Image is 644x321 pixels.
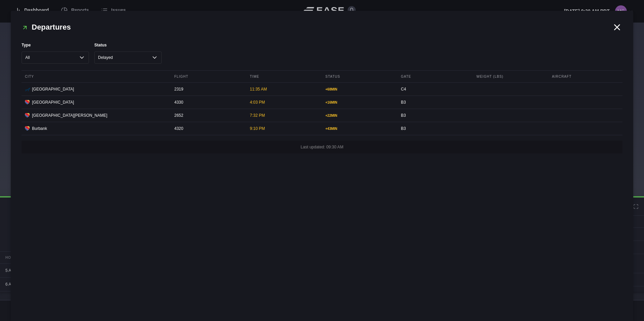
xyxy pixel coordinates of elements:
span: [GEOGRAPHIC_DATA] [32,86,74,92]
label: Status [94,42,162,48]
span: 9:10 PM [250,126,265,131]
span: Burbank [32,126,47,132]
div: Status [322,71,396,82]
span: C4 [401,87,406,92]
div: 2319 [171,83,245,96]
label: Type [22,42,89,48]
div: Time [247,71,320,82]
div: + 22 MIN [325,113,392,118]
div: + 16 MIN [325,100,392,105]
div: Weight (lbs) [473,71,547,82]
div: 4320 [171,122,245,135]
div: 4330 [171,96,245,109]
span: B3 [401,100,406,105]
span: [GEOGRAPHIC_DATA][PERSON_NAME] [32,112,107,118]
h2: Departures [22,22,612,33]
div: + 68 MIN [325,87,392,92]
span: B3 [401,126,406,131]
div: Flight [171,71,245,82]
div: Gate [397,71,471,82]
span: 11:35 AM [250,87,267,92]
span: 4:03 PM [250,100,265,105]
span: B3 [401,113,406,118]
div: 2652 [171,109,245,122]
span: 7:32 PM [250,113,265,118]
div: + 43 MIN [325,126,392,131]
div: City [22,71,169,82]
div: Last updated: 09:30 AM [22,141,622,153]
span: [GEOGRAPHIC_DATA] [32,99,74,105]
div: Aircraft [549,71,622,82]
